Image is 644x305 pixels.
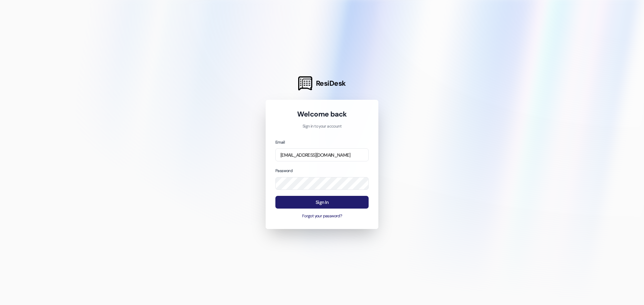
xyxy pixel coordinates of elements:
[275,168,292,173] label: Password
[275,140,285,145] label: Email
[298,76,312,90] img: ResiDesk Logo
[275,124,369,130] p: Sign in to your account
[275,148,369,161] input: name@example.com
[275,213,369,219] button: Forgot your password?
[316,79,346,88] span: ResiDesk
[275,109,369,119] h1: Welcome back
[275,196,369,209] button: Sign In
